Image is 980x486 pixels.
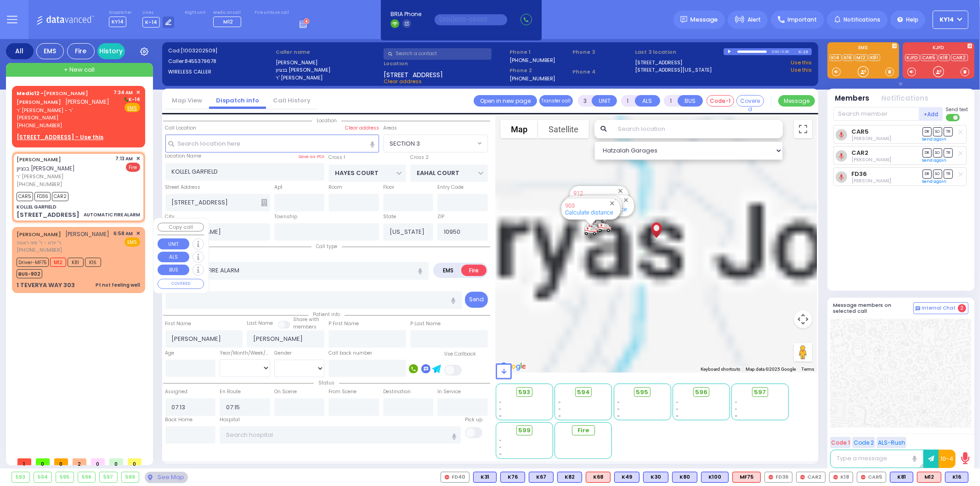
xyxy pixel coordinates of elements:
div: BLS [614,472,640,483]
u: EMS [128,105,137,112]
div: BLS [643,472,668,483]
span: 597 [754,388,766,397]
input: (000)000-00000 [435,14,507,25]
a: Dispatch info [209,96,266,105]
label: Call Location [165,124,197,132]
span: 7:34 AM [114,89,133,96]
img: comment-alt.png [916,306,920,311]
span: Driver-MF75 [17,258,49,267]
span: [STREET_ADDRESS] [384,70,443,78]
span: Phone 1 [510,48,569,56]
div: All [6,43,34,59]
span: DR [923,148,932,157]
span: Patient info [308,311,345,318]
label: Call back number [329,350,372,357]
button: Covered [736,95,764,107]
label: Cad: [168,47,273,55]
span: Abraham Altman [851,177,891,184]
span: SECTION 3 [384,135,475,152]
span: Important [787,16,817,24]
button: Notifications [882,93,929,104]
span: KY14 [109,17,126,27]
span: Alert [748,16,761,24]
h5: Message members on selected call [833,302,913,314]
button: ALS [635,95,660,107]
span: - [676,413,679,419]
div: Year/Month/Week/Day [220,350,270,357]
button: Close [622,196,630,204]
span: 594 [577,388,590,397]
label: EMS [827,45,899,52]
div: BLS [473,472,497,483]
label: Medic on call [213,10,244,16]
img: Google [498,361,528,373]
a: [STREET_ADDRESS][US_STATE] [635,66,712,74]
button: COVERED [158,279,204,289]
a: Open this area in Google Maps (opens a new window) [498,361,528,373]
span: ר' יודא - ר' סיני ראטה [17,239,110,247]
label: En Route [220,388,241,396]
div: BLS [890,472,913,483]
label: Floor [383,184,394,191]
span: 0 [109,458,123,465]
input: Search member [833,107,919,121]
span: ר' [PERSON_NAME] [17,173,113,181]
input: Search location here [165,135,379,152]
button: Internal Chat 2 [913,302,969,314]
span: - [617,413,620,419]
label: Last Name [247,320,273,327]
span: 2 [958,304,966,312]
label: Fire units on call [255,10,289,16]
span: 2 [73,458,86,465]
button: Toggle fullscreen view [794,120,812,138]
span: TR [944,148,953,157]
div: 599 [122,472,139,482]
a: K14 [830,54,842,61]
span: SO [933,170,942,178]
a: Use this [791,59,812,67]
button: UNIT [158,238,189,249]
label: Assigned [165,388,188,396]
span: 0 [128,458,142,465]
span: - [558,413,561,419]
span: Isaac Friedman [851,156,891,163]
button: Code 2 [852,437,875,448]
label: Save as POI [298,153,324,160]
span: 7:13 AM [116,155,133,162]
a: FD36 [851,170,867,177]
label: Location [384,60,506,68]
input: Search hospital [220,426,461,444]
span: TR [944,127,953,136]
span: SO [933,127,942,136]
a: 912 [573,190,583,197]
label: ר' [PERSON_NAME] [276,74,380,82]
label: [PHONE_NUMBER] [510,75,555,82]
span: ✕ [136,89,140,96]
span: Send text [946,106,969,113]
div: 594 [34,472,52,482]
label: בנציון [PERSON_NAME] [276,66,380,74]
div: BLS [672,472,697,483]
div: KOLLEL GARFIELD [17,203,57,210]
div: M12 [917,472,941,483]
div: BLS [529,472,554,483]
span: [PHONE_NUMBER] [17,122,62,129]
span: Clear address [384,78,422,85]
a: History [97,43,125,59]
span: - [558,399,561,406]
span: - [558,406,561,413]
span: 6:58 AM [114,230,133,237]
button: Map camera controls [794,310,812,328]
span: Nachman Kahana [851,135,891,142]
span: ✕ [136,230,140,237]
div: BLS [557,472,582,483]
span: [PHONE_NUMBER] [17,246,62,254]
a: M12 [855,54,868,61]
div: AUTOMATIC FIRE ALARM [84,211,140,218]
span: DR [923,170,932,178]
span: ר' [PERSON_NAME] - ר' [PERSON_NAME] [17,107,111,122]
div: EMS [36,43,64,59]
span: Message [691,15,718,24]
span: [PHONE_NUMBER] [17,181,62,188]
span: ✕ [136,155,140,163]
